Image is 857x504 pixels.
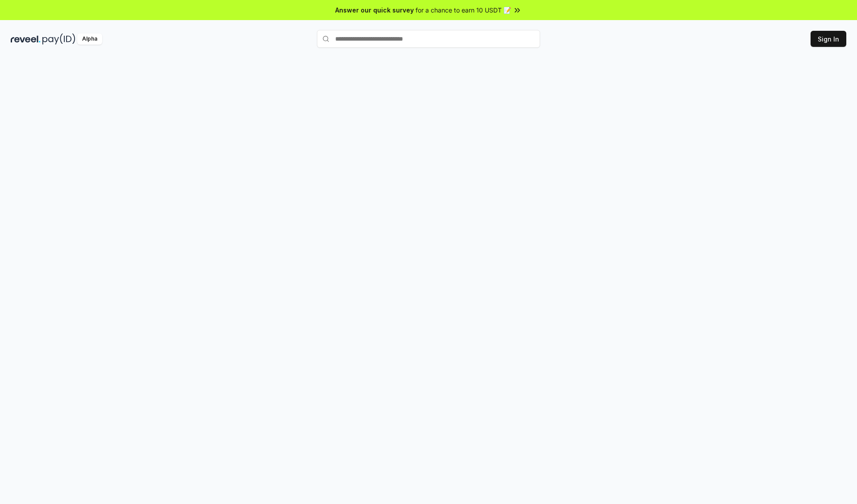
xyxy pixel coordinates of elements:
button: Sign In [811,31,846,47]
img: reveel_dark [11,33,41,45]
div: Alpha [77,33,102,45]
img: pay_id [42,33,75,45]
span: for a chance to earn 10 USDT 📝 [416,5,511,15]
span: Answer our quick survey [335,5,414,15]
